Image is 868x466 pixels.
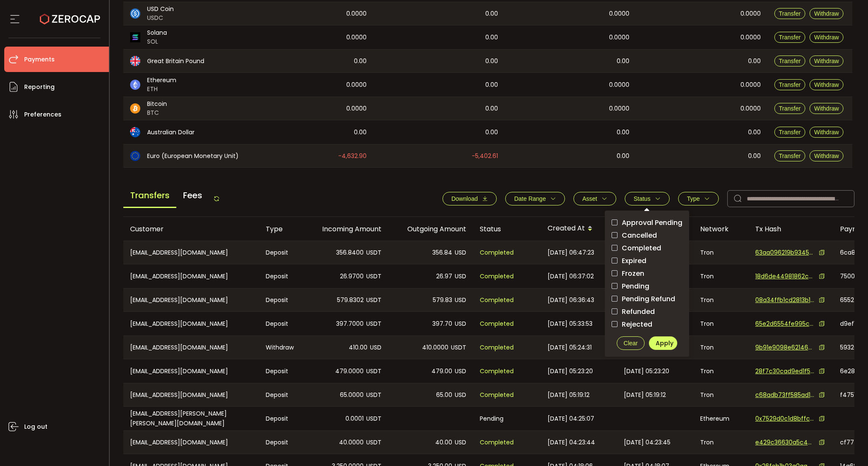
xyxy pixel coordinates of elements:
[130,32,140,42] img: sol_portfolio.png
[431,366,452,376] span: 479.00
[774,103,806,114] button: Transfer
[810,32,843,43] button: Withdraw
[345,414,364,424] span: 0.0001
[693,359,748,383] div: Tron
[335,366,364,376] span: 479.0000
[123,407,259,430] div: [EMAIL_ADDRESS][PERSON_NAME][PERSON_NAME][DOMAIN_NAME]
[779,129,801,136] span: Transfer
[548,414,594,424] span: [DATE] 04:25:07
[370,343,381,352] span: USD
[693,224,748,234] div: Network
[779,34,801,41] span: Transfer
[339,438,364,447] span: 40.0000
[755,296,815,305] span: 08a34ffb1cd2813b1e4da4f2088ec6241a79d93f51502011766f93b483d1b9ed
[147,108,167,117] span: BTC
[623,340,637,347] span: Clear
[422,343,448,352] span: 410.0000
[130,56,140,66] img: gbp_portfolio.svg
[617,151,629,161] span: 0.00
[259,241,303,264] div: Deposit
[740,104,761,114] span: 0.0000
[624,390,666,400] span: [DATE] 05:19:12
[123,184,176,208] span: Transfers
[455,390,466,400] span: USD
[24,53,55,66] span: Payments
[609,104,629,114] span: 0.0000
[123,264,259,288] div: [EMAIL_ADDRESS][DOMAIN_NAME]
[130,103,140,114] img: btc_portfolio.svg
[485,80,498,90] span: 0.00
[130,127,140,137] img: aud_portfolio.svg
[451,343,466,352] span: USDT
[480,295,514,305] span: Completed
[774,127,806,138] button: Transfer
[123,312,259,336] div: [EMAIL_ADDRESS][DOMAIN_NAME]
[303,224,388,234] div: Incoming Amount
[814,105,839,112] span: Withdraw
[123,336,259,359] div: [EMAIL_ADDRESS][DOMAIN_NAME]
[755,367,815,376] span: 28f7c30cad9ed1f5925e16573eb0c05795b257d9ea2ada37a2984656162ae7fc
[354,128,367,137] span: 0.00
[259,288,303,311] div: Deposit
[693,336,748,359] div: Tron
[480,390,514,400] span: Completed
[346,104,367,114] span: 0.0000
[366,414,381,424] span: USDT
[740,80,761,90] span: 0.0000
[624,366,669,376] span: [DATE] 05:23:20
[147,28,167,37] span: Solana
[123,431,259,454] div: [EMAIL_ADDRESS][DOMAIN_NAME]
[432,248,452,258] span: 356.84
[755,414,815,423] span: 0x7529d0c1d8bffca50e36c45243b1879885e6d9150d26c8fe588906a037f6e44f
[24,421,47,433] span: Log out
[693,288,748,311] div: Tron
[123,224,259,234] div: Customer
[814,58,839,64] span: Withdraw
[755,391,815,399] span: c68adb73ff585ad1b79429f5de135b0b9c55e03dd995398b2366d7df5ac1bc2f
[810,55,843,67] button: Withdraw
[485,104,498,114] span: 0.00
[814,10,839,17] span: Withdraw
[548,343,592,352] span: [DATE] 05:24:31
[433,295,452,305] span: 579.83
[514,195,546,202] span: Date Range
[259,407,303,430] div: Deposit
[548,390,590,400] span: [DATE] 05:19:12
[259,224,303,234] div: Type
[609,80,629,90] span: 0.0000
[435,438,452,447] span: 40.00
[259,359,303,383] div: Deposit
[814,81,839,88] span: Withdraw
[130,8,140,19] img: usdc_portfolio.svg
[755,343,815,352] span: 9b91e9098e62146d42cb83c92e825571da43602dca8e32f4f8191f6478cf56c8
[455,272,466,281] span: USD
[24,108,61,121] span: Preferences
[779,58,801,64] span: Transfer
[505,192,565,205] button: Date Range
[548,248,594,258] span: [DATE] 06:47:23
[618,219,682,227] span: Approval Pending
[618,244,661,252] span: Completed
[755,248,815,257] span: 63aa096219b9345e51bde651f70c7bc6bc0d5386083f0c79941bc32aab4e88e2
[774,55,806,67] button: Transfer
[774,150,806,161] button: Transfer
[810,127,843,138] button: Withdraw
[436,390,452,400] span: 65.00
[740,9,761,19] span: 0.0000
[612,217,682,330] div: checkbox-group
[455,438,466,447] span: USD
[548,319,593,329] span: [DATE] 05:33:53
[480,438,514,447] span: Completed
[624,438,670,447] span: [DATE] 04:23:45
[779,153,801,159] span: Transfer
[656,339,673,347] span: Apply
[755,438,815,447] span: e429c36630a5c48dccbca4703dbf8b508c4ead1e8a55a90194075df808ea216f
[618,320,652,328] span: Rejected
[176,184,209,207] span: Fees
[147,85,176,94] span: ETH
[748,224,833,234] div: Tx Hash
[455,295,466,305] span: USD
[147,100,167,108] span: Bitcoin
[259,431,303,454] div: Deposit
[147,76,176,85] span: Ethereum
